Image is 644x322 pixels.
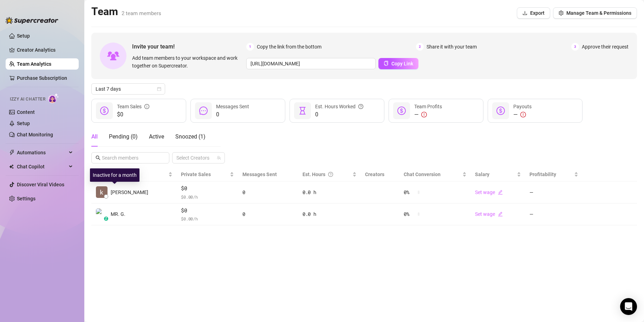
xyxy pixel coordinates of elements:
[384,61,389,66] span: copy
[96,84,161,94] span: Last 7 days
[513,110,532,119] div: —
[513,104,532,109] span: Payouts
[397,107,406,115] span: dollar-circle
[520,112,526,117] span: exclamation-circle
[17,33,30,39] a: Setup
[404,172,441,177] span: Chat Conversion
[17,72,73,84] a: Purchase Subscription
[553,7,637,19] button: Manage Team & Permissions
[181,193,234,200] span: $ 0.00 /h
[303,210,357,218] div: 0.0 h
[104,217,108,221] div: z
[517,7,550,19] button: Export
[421,112,427,117] span: exclamation-circle
[91,5,161,18] h2: Team
[257,43,321,51] span: Copy the link from the bottom
[242,172,277,177] span: Messages Sent
[17,196,35,201] a: Settings
[620,298,637,315] div: Open Intercom Messenger
[378,58,418,69] button: Copy Link
[303,170,351,178] div: Est. Hours
[217,156,221,160] span: team
[17,121,30,126] a: Setup
[529,172,556,177] span: Profitability
[122,10,161,17] span: 2 team members
[414,110,442,119] div: —
[181,184,234,193] span: $0
[242,188,294,196] div: 0
[416,43,424,51] span: 2
[498,212,503,217] span: edit
[91,168,177,181] th: Name
[132,54,243,70] span: Add team members to your workspace and work together on Supercreator.
[9,150,15,155] span: thunderbolt
[216,110,249,119] span: 0
[144,103,149,110] span: info-circle
[96,155,100,160] span: search
[90,168,139,182] div: Inactive for a month
[522,11,527,15] span: download
[149,133,164,140] span: Active
[96,208,108,220] img: MR. GREEN AGENC…
[48,93,59,103] img: AI Chatter
[530,10,545,16] span: Export
[358,103,363,110] span: question-circle
[17,109,35,115] a: Content
[404,210,415,218] span: 0 %
[571,43,579,51] span: 3
[181,172,211,177] span: Private Sales
[566,10,631,16] span: Manage Team & Permissions
[109,133,138,141] div: Pending ( 0 )
[17,61,51,67] a: Team Analytics
[17,182,64,187] a: Discover Viral Videos
[525,204,582,226] td: —
[391,61,413,66] span: Copy Link
[181,215,234,222] span: $ 0.00 /h
[199,107,208,115] span: message
[17,44,73,56] a: Creator Analytics
[315,110,363,119] span: 0
[17,147,67,158] span: Automations
[525,181,582,204] td: —
[404,188,415,196] span: 0 %
[414,104,442,109] span: Team Profits
[328,170,333,178] span: question-circle
[102,154,160,162] input: Search members
[117,110,149,119] span: $0
[475,172,489,177] span: Salary
[498,190,503,195] span: edit
[10,96,45,103] span: Izzy AI Chatter
[111,210,125,218] span: MR. G.
[427,43,477,51] span: Share it with your team
[96,186,108,198] img: kingsley chined…
[475,189,503,195] a: Set wageedit
[315,103,363,110] div: Est. Hours Worked
[559,11,564,15] span: setting
[496,107,505,115] span: dollar-circle
[117,103,149,110] div: Team Sales
[9,164,14,169] img: Chat Copilot
[361,168,400,181] th: Creators
[175,133,206,140] span: Snoozed ( 1 )
[303,188,357,196] div: 0.0 h
[100,107,109,115] span: dollar-circle
[132,42,246,51] span: Invite your team!
[111,188,148,196] span: [PERSON_NAME]
[6,17,58,24] img: logo-BBDzfeDw.svg
[246,43,254,51] span: 1
[91,133,98,141] div: All
[216,104,249,109] span: Messages Sent
[242,210,294,218] div: 0
[157,87,161,91] span: calendar
[17,132,53,137] a: Chat Monitoring
[181,206,234,215] span: $0
[17,161,67,172] span: Chat Copilot
[475,211,503,217] a: Set wageedit
[582,43,629,51] span: Approve their request
[298,107,307,115] span: hourglass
